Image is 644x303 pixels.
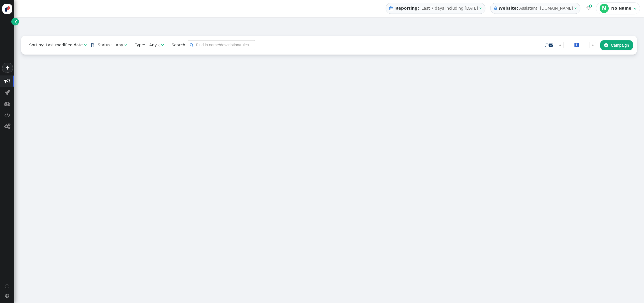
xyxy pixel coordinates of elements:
span:  [549,43,553,47]
img: logo-icon.svg [2,4,12,14]
a:  [90,43,94,47]
a:  [549,43,553,47]
div: Sort by: Last modified date [29,42,83,48]
span:  [15,19,17,25]
div: No Name [611,6,633,11]
span:  [634,7,636,11]
a:   [585,5,592,11]
span: Sorted in descending order [90,43,94,47]
span: Search: [168,43,187,47]
span:  [4,101,10,107]
b: Reporting: [394,6,420,10]
span:  [4,78,10,84]
a: » [589,42,596,48]
span: Status: [94,42,112,48]
span:  [190,42,193,48]
span:  [589,4,592,8]
img: loading.gif [158,44,161,47]
span:  [4,124,10,129]
a: + [2,63,12,73]
button: Campaign [600,40,633,50]
div: Any [149,42,157,48]
input: Find in name/description/rules [188,40,255,50]
span:  [5,294,9,298]
span:  [161,43,164,47]
a:  [11,18,19,25]
span:  [389,6,393,10]
b: Website: [497,5,519,11]
span:  [84,43,87,47]
span:  [604,43,608,47]
span:  [586,6,591,10]
a: « [557,42,564,48]
div: N [600,4,609,13]
span: 1 [574,43,579,47]
span:  [574,6,577,10]
span:  [4,112,10,118]
div: Assistant: [DOMAIN_NAME] [519,5,573,11]
span:  [494,5,497,11]
span: Type: [131,42,145,48]
span: Last 7 days including [DATE] [422,6,478,10]
span:  [124,43,127,47]
div: Any [116,42,123,48]
span:  [5,90,10,95]
span:  [479,6,482,10]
